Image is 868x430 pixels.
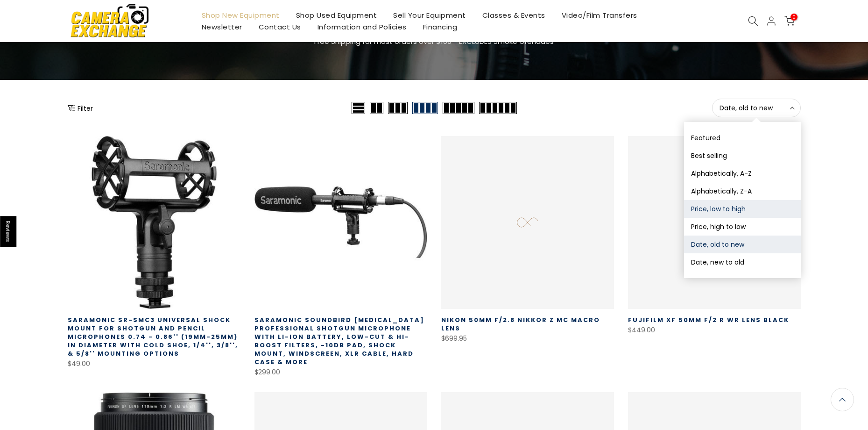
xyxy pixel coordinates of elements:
[68,358,240,370] div: $49.00
[288,9,385,21] a: Shop Used Equipment
[720,104,793,112] span: Date, old to new
[193,9,288,21] a: Shop New Equipment
[193,21,250,33] a: Newsletter
[684,182,801,200] button: Alphabetically, Z-A
[441,315,600,333] a: Nikon 50mm f/2.8 NIKKOR Z MC Macro Lens
[628,324,801,336] div: $449.00
[474,9,553,21] a: Classes & Events
[68,103,93,113] button: Show filters
[684,236,801,253] button: Date, old to new
[68,315,238,358] a: Saramonic SR-SMC3 Universal Shock Mount for Shotgun and Pencil Microphones 0.74 - 0.86'' (19mm-25...
[254,366,427,378] div: $299.00
[441,333,614,344] div: $699.95
[831,388,854,411] a: Back to the top
[254,315,424,366] a: Saramonic SoundBird [MEDICAL_DATA] Professional Shotgun Microphone with Li-Ion Battery, Low-Cut &...
[684,218,801,236] button: Price, high to low
[250,21,309,33] a: Contact Us
[684,253,801,271] button: Date, new to old
[385,9,474,21] a: Sell Your Equipment
[628,315,789,324] a: Fujifilm XF 50mm f/2 R WR Lens Black
[784,16,795,26] a: 0
[684,147,801,165] button: Best selling
[712,99,801,117] button: Date, old to new
[790,14,797,21] span: 0
[553,9,645,21] a: Video/Film Transfers
[415,21,466,33] a: Financing
[684,129,801,147] button: Featured
[684,165,801,182] button: Alphabetically, A-Z
[684,200,801,218] button: Price, low to high
[309,21,415,33] a: Information and Policies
